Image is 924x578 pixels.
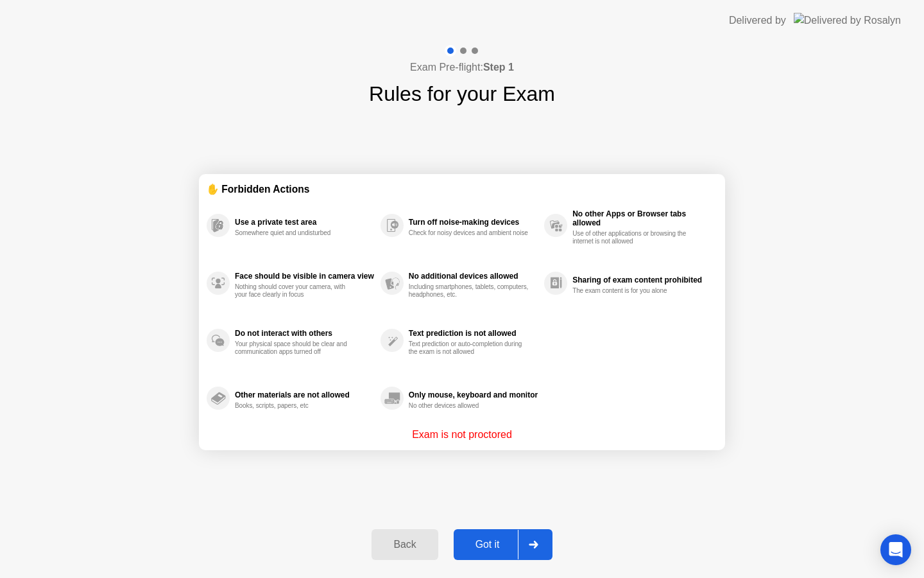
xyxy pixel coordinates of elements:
[880,534,911,565] div: Open Intercom Messenger
[409,218,538,227] div: Turn off noise-making devices
[458,539,518,550] div: Got it
[483,62,514,73] b: Step 1
[369,78,555,109] h1: Rules for your Exam
[409,283,530,299] div: Including smartphones, tablets, computers, headphones, etc.
[409,340,530,356] div: Text prediction or auto-completion during the exam is not allowed
[572,276,711,285] div: Sharing of exam content prohibited
[572,287,694,295] div: The exam content is for you alone
[409,402,530,410] div: No other devices allowed
[235,340,356,356] div: Your physical space should be clear and communication apps turned off
[729,13,786,28] div: Delivered by
[235,229,356,237] div: Somewhere quiet and undisturbed
[235,283,356,299] div: Nothing should cover your camera, with your face clearly in focus
[410,60,514,75] h4: Exam Pre-flight:
[207,182,717,197] div: ✋ Forbidden Actions
[572,209,711,227] div: No other Apps or Browser tabs allowed
[235,402,356,410] div: Books, scripts, papers, etc
[235,272,374,281] div: Face should be visible in camera view
[409,229,530,237] div: Check for noisy devices and ambient noise
[372,529,438,560] button: Back
[412,427,512,442] p: Exam is not proctored
[454,529,552,560] button: Got it
[794,13,901,28] img: Delivered by Rosalyn
[409,329,538,338] div: Text prediction is not allowed
[235,218,374,227] div: Use a private test area
[235,329,374,338] div: Do not interact with others
[235,390,374,399] div: Other materials are not allowed
[375,539,434,550] div: Back
[409,390,538,399] div: Only mouse, keyboard and monitor
[409,272,538,281] div: No additional devices allowed
[572,230,694,245] div: Use of other applications or browsing the internet is not allowed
